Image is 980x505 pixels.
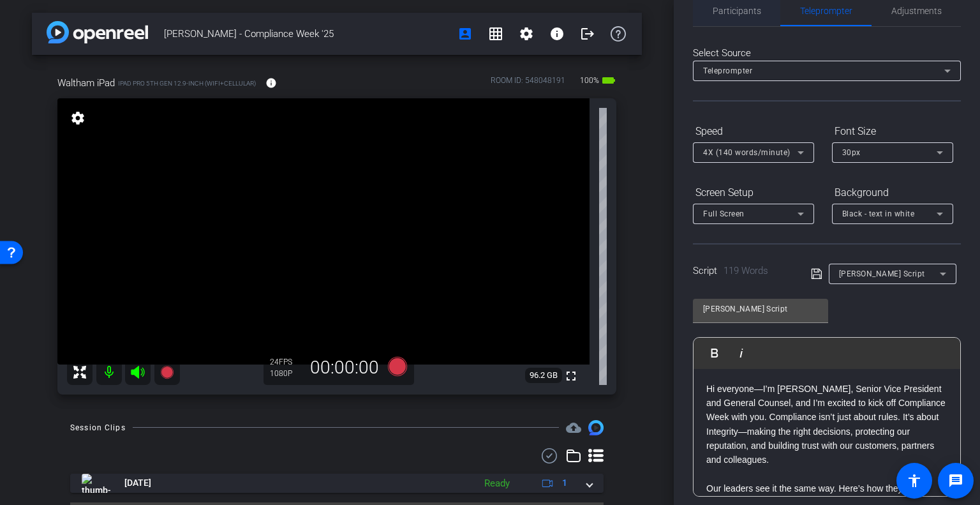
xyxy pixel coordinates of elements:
[842,209,915,218] span: Black - text in white
[488,26,503,41] mat-icon: grid_on
[70,421,126,434] div: Session Clips
[693,46,961,61] div: Select Source
[839,269,925,278] span: [PERSON_NAME] Script
[525,368,562,383] span: 96.2 GB
[265,77,277,89] mat-icon: info
[601,73,616,88] mat-icon: battery_std
[693,264,793,278] div: Script
[563,368,579,384] mat-icon: fullscreen
[703,209,745,218] span: Full Screen
[800,6,852,15] span: Teleprompter
[580,26,595,41] mat-icon: logout
[702,340,727,366] button: Bold (Ctrl+B)
[578,70,601,91] span: 100%
[124,476,151,490] span: [DATE]
[703,301,818,317] input: Title
[47,21,148,43] img: app-logo
[270,368,302,379] div: 1080P
[693,121,814,142] div: Speed
[118,79,256,88] span: iPad Pro 5th Gen 12.9-inch (WiFi+Cellular)
[891,6,942,15] span: Adjustments
[729,340,754,366] button: Italic (Ctrl+I)
[457,26,473,41] mat-icon: account_box
[519,26,534,41] mat-icon: settings
[491,75,565,93] div: ROOM ID: 548048191
[82,474,110,493] img: thumb-nail
[566,420,581,435] mat-icon: cloud_upload
[549,26,565,41] mat-icon: info
[693,182,814,204] div: Screen Setup
[164,21,450,47] span: [PERSON_NAME] - Compliance Week '25
[907,473,922,488] mat-icon: accessibility
[478,476,516,491] div: Ready
[948,473,963,488] mat-icon: message
[70,474,604,493] mat-expansion-panel-header: thumb-nail[DATE]Ready1
[69,110,87,126] mat-icon: settings
[832,121,953,142] div: Font Size
[566,420,581,435] span: Destinations for your clips
[270,357,302,367] div: 24
[588,420,604,435] img: Session clips
[703,66,752,75] span: Teleprompter
[562,476,567,490] span: 1
[842,148,861,157] span: 30px
[703,148,791,157] span: 4X (140 words/minute)
[302,357,387,379] div: 00:00:00
[724,265,768,276] span: 119 Words
[279,358,292,366] span: FPS
[706,481,947,495] p: Our leaders see it the same way. Here’s how they put it:
[706,382,947,467] p: Hi everyone—I’m [PERSON_NAME], Senior Vice President and General Counsel, and I’m excited to kick...
[57,76,115,90] span: Waltham iPad
[832,182,953,204] div: Background
[713,6,761,15] span: Participants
